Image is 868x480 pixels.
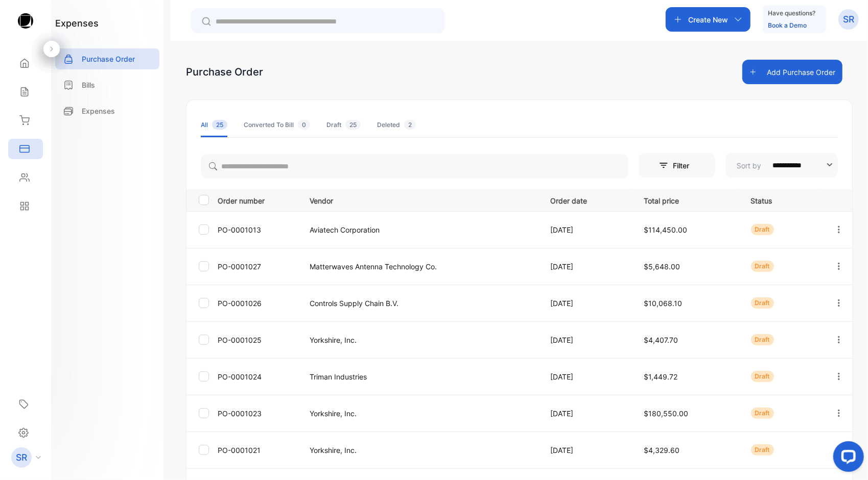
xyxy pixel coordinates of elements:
a: Expenses [55,100,159,121]
p: Total price [644,193,730,206]
span: $114,450.00 [644,225,687,234]
p: PO-0001025 [218,335,297,345]
div: Draft [326,120,361,130]
div: All [201,120,227,130]
p: Matterwaves Antenna Technology Co. [310,261,529,272]
span: $1,449.72 [644,372,677,381]
p: Vendor [310,193,529,206]
h1: expenses [55,16,99,30]
div: Purchase Order [186,64,263,80]
span: Draft [755,409,770,417]
span: 2 [404,120,416,130]
span: $10,068.10 [644,299,682,308]
p: [DATE] [550,261,623,272]
span: Draft [755,299,770,307]
p: Bills [82,80,95,90]
span: Draft [755,446,770,453]
p: Purchase Order [82,54,135,64]
p: Order number [218,193,297,206]
div: Deleted [377,120,416,130]
a: Bills [55,74,159,95]
p: Yorkshire, Inc. [310,445,529,456]
span: $5,648.00 [644,262,680,271]
p: PO-0001013 [218,224,297,235]
p: SR [843,13,854,26]
p: SR [16,451,27,464]
p: Expenses [82,106,115,116]
p: PO-0001026 [218,298,297,309]
span: Draft [755,262,770,270]
div: Converted To Bill [244,120,310,130]
p: PO-0001023 [218,408,297,419]
span: Draft [755,225,770,233]
span: $180,550.00 [644,409,688,418]
a: Book a Demo [768,21,807,29]
p: Create New [688,14,728,25]
p: [DATE] [550,335,623,345]
a: Purchase Order [55,48,159,69]
p: Yorkshire, Inc. [310,335,529,345]
span: 25 [345,120,361,130]
p: Status [751,193,813,206]
span: 0 [298,120,310,130]
p: Sort by [737,160,761,171]
p: [DATE] [550,371,623,382]
img: logo [18,13,33,29]
p: Aviatech Corporation [310,224,529,235]
button: SR [838,7,859,32]
p: PO-0001027 [218,261,297,272]
p: Order date [550,193,623,206]
button: Add Purchase Order [742,60,842,84]
p: [DATE] [550,445,623,456]
p: [DATE] [550,224,623,235]
span: Draft [755,336,770,343]
p: [DATE] [550,298,623,309]
p: Controls Supply Chain B.V. [310,298,529,309]
span: Draft [755,372,770,380]
span: 25 [212,120,227,130]
p: [DATE] [550,408,623,419]
button: Create New [666,7,750,32]
button: Sort by [725,153,838,178]
p: Have questions? [768,8,815,18]
p: Yorkshire, Inc. [310,408,529,419]
p: Triman Industries [310,371,529,382]
span: $4,407.70 [644,336,678,344]
p: PO-0001021 [218,445,297,456]
iframe: LiveChat chat widget [825,437,868,480]
p: PO-0001024 [218,371,297,382]
span: $4,329.60 [644,446,679,454]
